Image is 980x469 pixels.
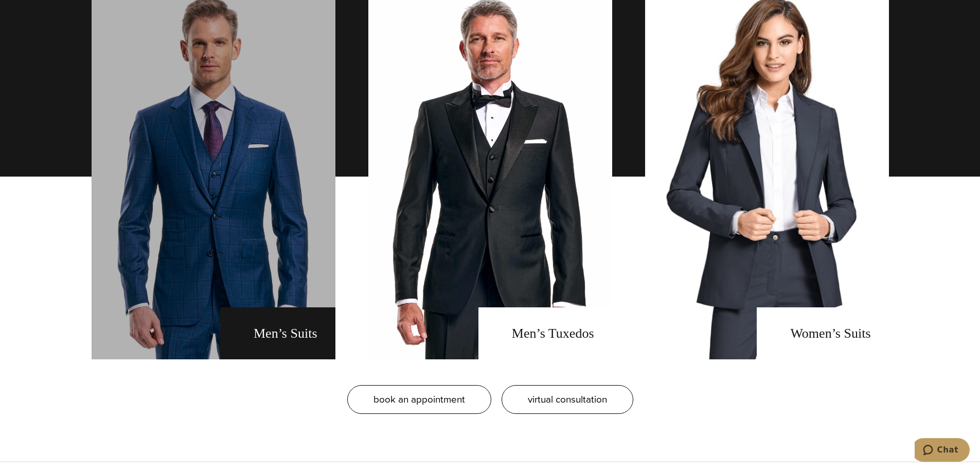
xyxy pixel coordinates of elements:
a: virtual consultation [502,385,633,414]
iframe: Opens a widget where you can chat to one of our agents [915,438,970,464]
a: book an appointment [347,385,491,414]
span: book an appointment [373,392,465,407]
span: virtual consultation [528,392,607,407]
